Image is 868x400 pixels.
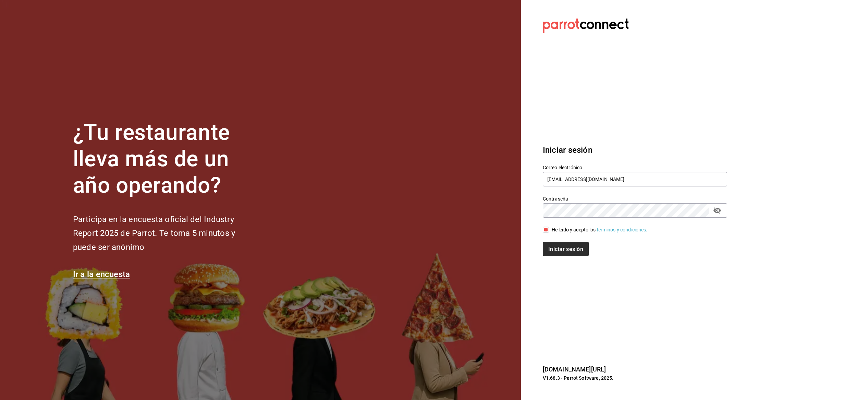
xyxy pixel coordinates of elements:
a: Ir a la encuesta [73,270,130,279]
input: Ingresa tu correo electrónico [543,172,727,186]
font: He leído y acepto los [552,227,596,232]
font: Correo electrónico [543,165,582,170]
font: Contraseña [543,196,568,202]
font: Iniciar sesión [543,145,592,155]
font: ¿Tu restaurante lleva más de un año operando? [73,119,230,198]
a: [DOMAIN_NAME][URL] [543,366,606,373]
font: Iniciar sesión [548,245,583,252]
button: campo de contraseña [711,205,723,216]
font: V1.68.3 - Parrot Software, 2025. [543,375,614,381]
a: Términos y condiciones. [596,227,648,232]
font: Participa en la encuesta oficial del Industry Report 2025 de Parrot. Te toma 5 minutos y puede se... [73,215,235,252]
button: Iniciar sesión [543,242,589,256]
